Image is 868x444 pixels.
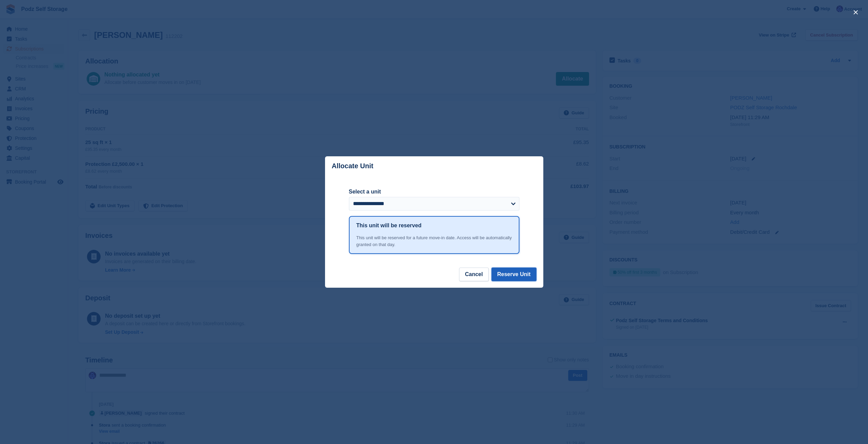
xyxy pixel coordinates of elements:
button: Reserve Unit [491,268,536,281]
button: close [850,7,861,18]
label: Select a unit [349,188,519,196]
div: This unit will be reserved for a future move-in date. Access will be automatically granted on tha... [356,234,512,248]
h1: This unit will be reserved [356,221,422,230]
button: Cancel [459,268,488,281]
p: Allocate Unit [332,162,373,170]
